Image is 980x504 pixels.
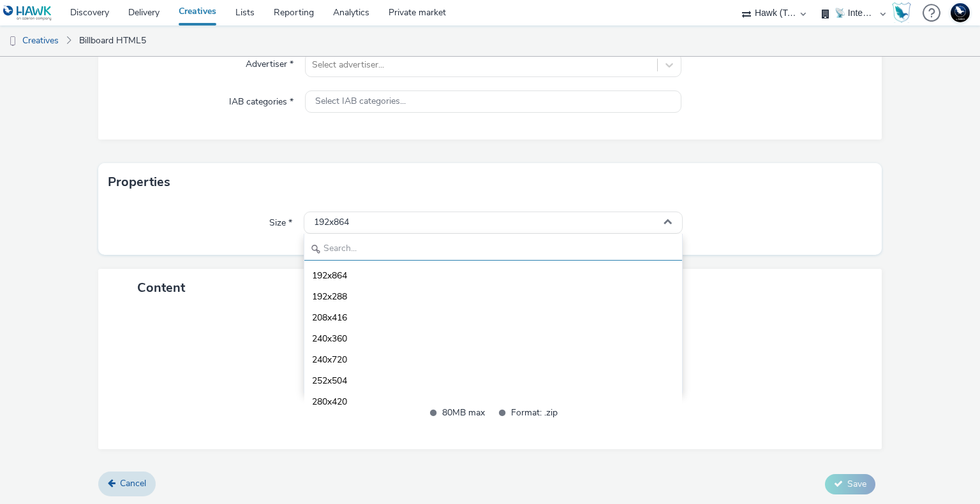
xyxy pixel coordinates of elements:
img: Support Hawk [951,3,970,22]
img: dooh [6,35,19,48]
input: Search... [304,238,681,261]
span: Content [137,279,185,296]
span: 192x288 [312,291,347,303]
span: Save [847,478,866,490]
span: Format: .zip [511,405,558,420]
img: Hawk Academy [892,3,911,23]
label: Advertiser * [241,53,299,71]
h3: Properties [108,173,170,192]
span: 240x720 [312,354,347,366]
span: 240x360 [312,333,347,345]
button: Save [825,474,875,494]
span: 80MB max [442,405,489,420]
img: undefined Logo [3,5,52,21]
label: Size * [264,212,297,229]
span: 280x420 [312,396,347,408]
span: 208x416 [312,312,347,324]
a: Hawk Academy [892,3,916,23]
span: Cancel [120,477,146,489]
label: IAB categories * [224,90,299,108]
a: Billboard HTML5 [73,25,152,56]
span: 192x864 [312,270,347,282]
a: Cancel [98,472,156,496]
span: 252x504 [312,375,347,387]
span: Select IAB categories... [315,96,406,107]
span: 192x864 [314,217,349,228]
